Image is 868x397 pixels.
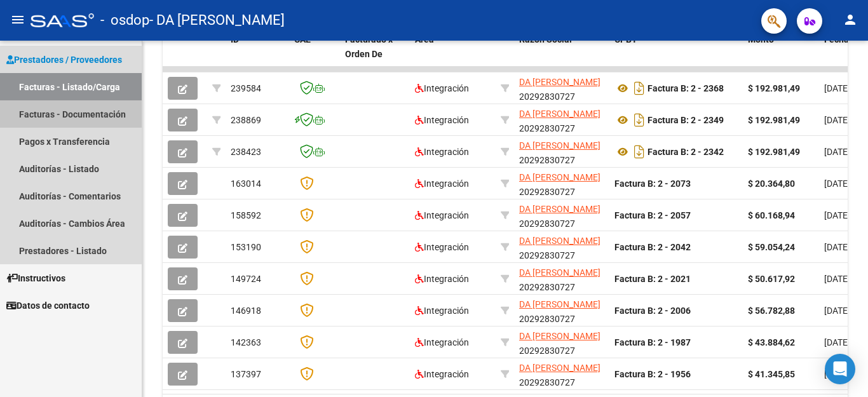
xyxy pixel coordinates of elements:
[519,331,600,341] span: DA [PERSON_NAME]
[231,306,261,316] span: 146918
[824,178,850,189] span: [DATE]
[226,26,289,82] datatable-header-cell: ID
[519,138,604,165] div: 20292830727
[231,115,261,125] span: 238869
[743,26,819,82] datatable-header-cell: Monto
[824,210,850,220] span: [DATE]
[614,178,691,189] strong: Factura B: 2 - 2073
[415,178,469,189] span: Integración
[6,53,122,67] span: Prestadores / Proveedores
[345,34,393,59] span: Facturado x Orden De
[415,306,469,316] span: Integración
[648,83,724,93] strong: Factura B: 2 - 2368
[519,361,604,387] div: 20292830727
[825,354,855,384] div: Open Intercom Messenger
[519,204,600,214] span: DA [PERSON_NAME]
[824,274,850,284] span: [DATE]
[631,142,648,162] i: Descargar documento
[10,12,25,27] mat-icon: menu
[614,369,691,379] strong: Factura B: 2 - 1956
[824,369,850,379] span: [DATE]
[631,110,648,130] i: Descargar documento
[519,170,604,197] div: 20292830727
[519,202,604,229] div: 20292830727
[415,274,469,284] span: Integración
[519,236,600,246] span: DA [PERSON_NAME]
[824,147,850,157] span: [DATE]
[519,267,600,278] span: DA [PERSON_NAME]
[748,242,795,252] strong: $ 59.054,24
[6,299,90,313] span: Datos de contacto
[231,274,261,284] span: 149724
[614,274,691,284] strong: Factura B: 2 - 2021
[519,299,600,309] span: DA [PERSON_NAME]
[415,369,469,379] span: Integración
[415,115,469,125] span: Integración
[415,242,469,252] span: Integración
[614,306,691,316] strong: Factura B: 2 - 2006
[514,26,609,82] datatable-header-cell: Razón Social
[648,115,724,125] strong: Factura B: 2 - 2349
[231,337,261,347] span: 142363
[231,147,261,157] span: 238423
[648,147,724,157] strong: Factura B: 2 - 2342
[748,178,795,189] strong: $ 20.364,80
[519,140,600,151] span: DA [PERSON_NAME]
[614,242,691,252] strong: Factura B: 2 - 2042
[824,242,850,252] span: [DATE]
[631,78,648,98] i: Descargar documento
[824,115,850,125] span: [DATE]
[519,329,604,356] div: 20292830727
[100,6,149,34] span: - osdop
[231,369,261,379] span: 137397
[519,234,604,260] div: 20292830727
[824,83,850,93] span: [DATE]
[519,75,604,102] div: 20292830727
[843,12,858,27] mat-icon: person
[519,109,600,119] span: DA [PERSON_NAME]
[748,369,795,379] strong: $ 41.345,85
[519,107,604,133] div: 20292830727
[415,83,469,93] span: Integración
[748,306,795,316] strong: $ 56.782,88
[519,266,604,292] div: 20292830727
[824,337,850,347] span: [DATE]
[6,271,65,285] span: Instructivos
[614,337,691,347] strong: Factura B: 2 - 1987
[748,337,795,347] strong: $ 43.884,62
[340,26,410,82] datatable-header-cell: Facturado x Orden De
[519,77,600,87] span: DA [PERSON_NAME]
[231,242,261,252] span: 153190
[415,210,469,220] span: Integración
[415,147,469,157] span: Integración
[231,178,261,189] span: 163014
[519,297,604,324] div: 20292830727
[748,274,795,284] strong: $ 50.617,92
[519,363,600,373] span: DA [PERSON_NAME]
[231,210,261,220] span: 158592
[748,210,795,220] strong: $ 60.168,94
[824,306,850,316] span: [DATE]
[748,115,800,125] strong: $ 192.981,49
[748,147,800,157] strong: $ 192.981,49
[519,172,600,182] span: DA [PERSON_NAME]
[149,6,285,34] span: - DA [PERSON_NAME]
[410,26,496,82] datatable-header-cell: Area
[614,210,691,220] strong: Factura B: 2 - 2057
[609,26,743,82] datatable-header-cell: CPBT
[415,337,469,347] span: Integración
[748,83,800,93] strong: $ 192.981,49
[231,83,261,93] span: 239584
[289,26,340,82] datatable-header-cell: CAE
